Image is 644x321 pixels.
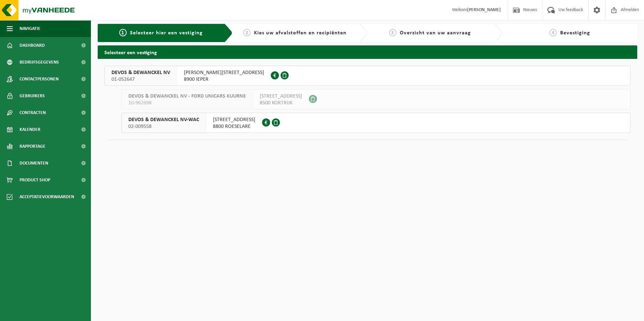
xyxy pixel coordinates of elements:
[20,37,45,54] span: Dashboard
[467,7,501,12] strong: [PERSON_NAME]
[111,76,170,83] span: 01-052647
[560,30,590,36] span: Bevestiging
[128,123,199,130] span: 02-009558
[128,93,246,100] span: DEVOS & DEWANCKEL NV - FORD UNICARS KUURNE
[119,29,127,36] span: 1
[549,29,557,36] span: 4
[121,113,631,133] button: DEVOS & DEWANCKEL NV-WAC 02-009558 [STREET_ADDRESS]8800 ROESELARE
[20,20,40,37] span: Navigatie
[243,29,251,36] span: 2
[184,76,264,83] span: 8900 IEPER
[20,87,45,104] span: Gebruikers
[254,30,347,36] span: Kies uw afvalstoffen en recipiënten
[98,45,637,59] h2: Selecteer een vestiging
[20,71,59,87] span: Contactpersonen
[20,54,59,71] span: Bedrijfsgegevens
[128,100,246,106] span: 10-962698
[111,69,170,76] span: DEVOS & DEWANCKEL NV
[213,123,255,130] span: 8800 ROESELARE
[260,100,302,106] span: 8500 KORTRIJK
[20,155,48,172] span: Documenten
[260,93,302,100] span: [STREET_ADDRESS]
[389,29,396,36] span: 3
[213,116,255,123] span: [STREET_ADDRESS]
[20,188,74,205] span: Acceptatievoorwaarden
[184,69,264,76] span: [PERSON_NAME][STREET_ADDRESS]
[104,66,631,86] button: DEVOS & DEWANCKEL NV 01-052647 [PERSON_NAME][STREET_ADDRESS]8900 IEPER
[20,104,46,121] span: Contracten
[20,138,45,155] span: Rapportage
[20,121,40,138] span: Kalender
[128,116,199,123] span: DEVOS & DEWANCKEL NV-WAC
[130,30,203,36] span: Selecteer hier een vestiging
[20,172,50,188] span: Product Shop
[400,30,471,36] span: Overzicht van uw aanvraag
